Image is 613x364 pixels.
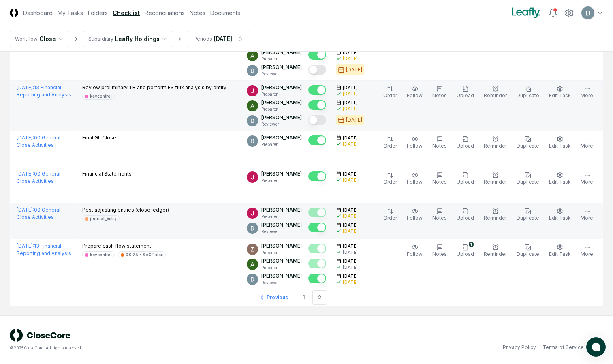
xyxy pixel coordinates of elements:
[296,290,311,305] a: 1
[261,114,302,121] p: [PERSON_NAME]
[247,208,258,219] img: ACg8ocJfBSitaon9c985KWe3swqK2kElzkAv-sHk65QWxGQz4ldowg=s96-c
[343,264,358,270] div: [DATE]
[343,273,358,279] span: [DATE]
[469,242,474,247] div: 1
[190,9,205,17] a: Notes
[455,134,476,151] button: Upload
[405,84,424,101] button: Follow
[579,242,595,259] button: More
[484,179,507,185] span: Reminder
[82,84,226,91] p: Review preliminary TB and perform FS flux analysis by entity
[549,215,571,221] span: Edit Task
[543,344,584,351] a: Terms of Service
[261,106,302,112] p: Preparer
[247,244,258,255] img: ACg8ocKnDsamp5-SE65NkOhq35AnOBarAXdzXQ03o9g231ijNgHgyA=s96-c
[90,252,112,258] div: keycontrol
[579,170,595,187] button: More
[407,215,423,221] span: Follow
[210,9,240,17] a: Documents
[17,243,34,249] span: [DATE] :
[247,274,258,285] img: ACg8ocLeIi4Jlns6Fsr4lO0wQ1XJrFQvF4yUjbLrd1AsCAOmrfa1KQ=s96-c
[515,242,541,259] button: Duplicate
[383,143,397,149] span: Order
[432,215,447,221] span: Notes
[17,171,34,177] span: [DATE] :
[343,49,358,56] span: [DATE]
[431,134,449,151] button: Notes
[407,92,423,98] span: Follow
[308,208,326,217] button: Mark complete
[308,85,326,95] button: Mark complete
[343,177,358,183] div: [DATE]
[581,6,594,19] img: ACg8ocLeIi4Jlns6Fsr4lO0wQ1XJrFQvF4yUjbLrd1AsCAOmrfa1KQ=s96-c
[517,215,539,221] span: Duplicate
[547,242,572,259] button: Edit Task
[247,259,258,270] img: ACg8ocKKg2129bkBZaX4SAoUQtxLaQ4j-f2PQjMuak4pDCyzCI-IvA=s96-c
[482,206,508,223] button: Reminder
[455,206,476,223] button: Upload
[247,171,258,183] img: ACg8ocJfBSitaon9c985KWe3swqK2kElzkAv-sHk65QWxGQz4ldowg=s96-c
[407,179,423,185] span: Follow
[308,65,326,75] button: Mark complete
[382,84,399,101] button: Order
[455,170,476,187] button: Upload
[17,84,71,98] a: [DATE]:13 Financial Reporting and Analysis
[308,100,326,110] button: Mark complete
[58,9,83,17] a: My Tasks
[261,250,302,256] p: Preparer
[17,135,60,148] a: [DATE]:00 General Close Activities
[247,100,258,111] img: ACg8ocKKg2129bkBZaX4SAoUQtxLaQ4j-f2PQjMuak4pDCyzCI-IvA=s96-c
[118,251,166,258] a: 08.25 - SoCF.xlsx
[187,31,250,47] button: Periods[DATE]
[586,337,606,357] button: atlas-launcher
[517,143,539,149] span: Duplicate
[549,251,571,257] span: Edit Task
[17,84,34,90] span: [DATE] :
[484,215,507,221] span: Reminder
[17,171,60,184] a: [DATE]:00 General Close Activities
[17,207,60,220] a: [DATE]:00 General Close Activities
[23,9,53,17] a: Dashboard
[343,171,358,177] span: [DATE]
[517,179,539,185] span: Duplicate
[267,294,288,301] span: Previous
[261,134,302,141] p: [PERSON_NAME]
[547,134,572,151] button: Edit Task
[503,344,536,351] a: Privacy Policy
[343,222,358,228] span: [DATE]
[261,229,302,235] p: Reviewer
[343,249,358,255] div: [DATE]
[515,170,541,187] button: Duplicate
[261,214,302,220] p: Preparer
[82,134,116,141] p: Final GL Close
[457,251,474,257] span: Upload
[247,223,258,234] img: ACg8ocLeIi4Jlns6Fsr4lO0wQ1XJrFQvF4yUjbLrd1AsCAOmrfa1KQ=s96-c
[343,100,358,106] span: [DATE]
[261,170,302,178] p: [PERSON_NAME]
[10,329,70,342] img: logo
[482,84,508,101] button: Reminder
[549,179,571,185] span: Edit Task
[482,134,508,151] button: Reminder
[308,115,326,125] button: Mark complete
[247,65,258,76] img: ACg8ocLeIi4Jlns6Fsr4lO0wQ1XJrFQvF4yUjbLrd1AsCAOmrfa1KQ=s96-c
[90,93,112,99] div: keycontrol
[431,84,449,101] button: Notes
[308,135,326,145] button: Mark complete
[549,143,571,149] span: Edit Task
[261,49,302,56] p: [PERSON_NAME]
[214,34,232,43] div: [DATE]
[343,85,358,91] span: [DATE]
[579,206,595,223] button: More
[308,223,326,232] button: Mark complete
[261,141,302,148] p: Preparer
[261,280,302,286] p: Reviewer
[547,170,572,187] button: Edit Task
[261,265,302,271] p: Preparer
[515,134,541,151] button: Duplicate
[343,207,358,213] span: [DATE]
[194,35,212,43] div: Periods
[579,84,595,101] button: More
[308,50,326,60] button: Mark complete
[382,170,399,187] button: Order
